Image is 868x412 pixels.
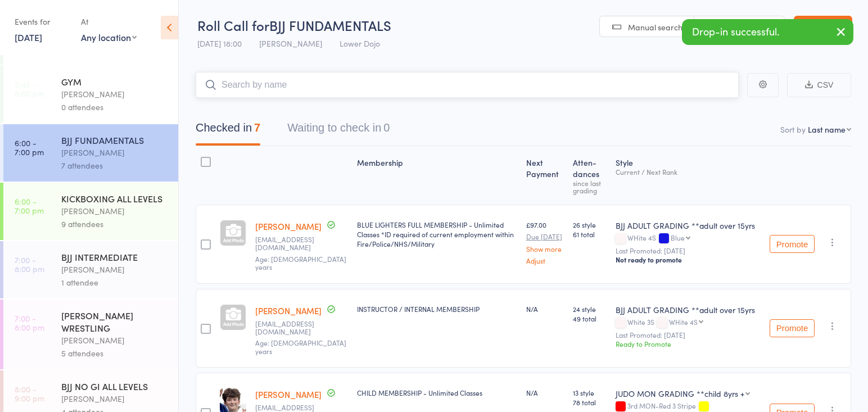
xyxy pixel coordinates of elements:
span: 26 style [573,220,607,229]
span: 13 style [573,388,607,397]
a: 6:00 -7:00 pmBJJ FUNDAMENTALS[PERSON_NAME]7 attendees [3,124,178,182]
div: Next Payment [522,151,568,200]
div: BJJ ADULT GRADING **adult over 15yrs [616,220,761,231]
div: 7 attendees [61,159,169,172]
time: 7:00 - 8:00 pm [15,255,44,273]
div: Blue [671,234,685,241]
div: Events for [15,12,70,31]
div: [PERSON_NAME] [61,334,169,347]
a: 7:00 -8:00 pm[PERSON_NAME] WRESTLING[PERSON_NAME]5 attendees [3,300,178,369]
div: Any location [81,31,137,43]
button: Checked in7 [196,116,260,146]
div: BJJ NO GI ALL LEVELS [61,380,169,392]
div: 5 attendees [61,347,169,360]
time: 7:00 - 8:00 pm [15,314,44,332]
div: N/A [526,388,564,397]
a: [DATE] [15,31,42,43]
div: KICKBOXING ALL LEVELS [61,192,169,205]
button: Waiting to check in0 [287,116,390,146]
span: [PERSON_NAME] [259,38,322,49]
div: WHite 4S [616,234,761,243]
div: [PERSON_NAME] [61,88,169,101]
small: callumcounihan@hotmail.co.uk [255,236,348,252]
label: Sort by [780,124,806,135]
div: 1 attendee [61,276,169,289]
span: [DATE] 18:00 [197,38,242,49]
div: Ready to Promote [616,339,761,348]
a: 5:45 -8:00 pmGYM[PERSON_NAME]0 attendees [3,66,178,123]
span: Manual search [628,21,682,33]
button: Promote [770,319,815,337]
time: 8:00 - 9:00 pm [15,384,44,402]
input: Search by name [196,72,739,98]
div: White 3S [616,318,761,328]
small: Due [DATE] [526,233,564,241]
div: 9 attendees [61,218,169,230]
div: N/A [526,304,564,314]
button: CSV [787,73,851,97]
a: 7:00 -8:00 pmBJJ INTERMEDIATE[PERSON_NAME]1 attendee [3,241,178,298]
div: BJJ FUNDAMENTALS [61,134,169,146]
time: 5:45 - 8:00 pm [15,80,44,98]
div: £97.00 [526,220,564,264]
a: [PERSON_NAME] [255,305,322,316]
div: Not ready to promote [616,255,761,264]
div: BJJ ADULT GRADING **adult over 15yrs [616,304,761,315]
span: 61 total [573,229,607,239]
div: 7 [254,121,260,134]
time: 6:00 - 7:00 pm [15,197,44,215]
div: Membership [352,151,522,200]
small: Last Promoted: [DATE] [616,247,761,255]
a: Adjust [526,257,564,264]
a: [PERSON_NAME] [255,388,322,400]
div: 0 attendees [61,101,169,114]
a: Exit roll call [794,16,852,38]
span: 49 total [573,314,607,323]
div: BJJ INTERMEDIATE [61,251,169,263]
div: [PERSON_NAME] [61,392,169,405]
span: Age: [DEMOGRAPHIC_DATA] years [255,254,346,271]
a: [PERSON_NAME] [255,220,322,232]
div: INSTRUCTOR / INTERNAL MEMBERSHIP [357,304,517,314]
div: Current / Next Rank [616,168,761,175]
time: 6:00 - 7:00 pm [15,138,44,156]
span: 78 total [573,397,607,407]
div: [PERSON_NAME] [61,205,169,218]
span: Age: [DEMOGRAPHIC_DATA] years [255,338,346,355]
div: Atten­dances [568,151,611,200]
div: Style [611,151,765,200]
small: Last Promoted: [DATE] [616,331,761,339]
div: BLUE LIGHTERS FULL MEMBERSHIP - Unlimited Classes *ID required of current employment within Fire/... [357,220,517,248]
a: 6:00 -7:00 pmKICKBOXING ALL LEVELS[PERSON_NAME]9 attendees [3,183,178,240]
div: [PERSON_NAME] WRESTLING [61,309,169,334]
span: Lower Dojo [340,38,380,49]
div: [PERSON_NAME] [61,146,169,159]
div: JUDO MON GRADING **child 8yrs + [616,388,744,399]
span: BJJ FUNDAMENTALS [269,16,391,34]
div: Last name [808,124,846,135]
div: WHite 4S [669,318,698,325]
div: GYM [61,75,169,88]
div: At [81,12,137,31]
div: Drop-in successful. [682,19,853,45]
small: bella-ferro@outlook.com [255,320,348,336]
div: [PERSON_NAME] [61,263,169,276]
button: Promote [770,235,815,253]
a: Show more [526,245,564,252]
span: Roll Call for [197,16,269,34]
div: 0 [383,121,390,134]
div: since last grading [573,179,607,194]
div: CHILD MEMBERSHIP - Unlimited Classes [357,388,517,397]
span: 24 style [573,304,607,314]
